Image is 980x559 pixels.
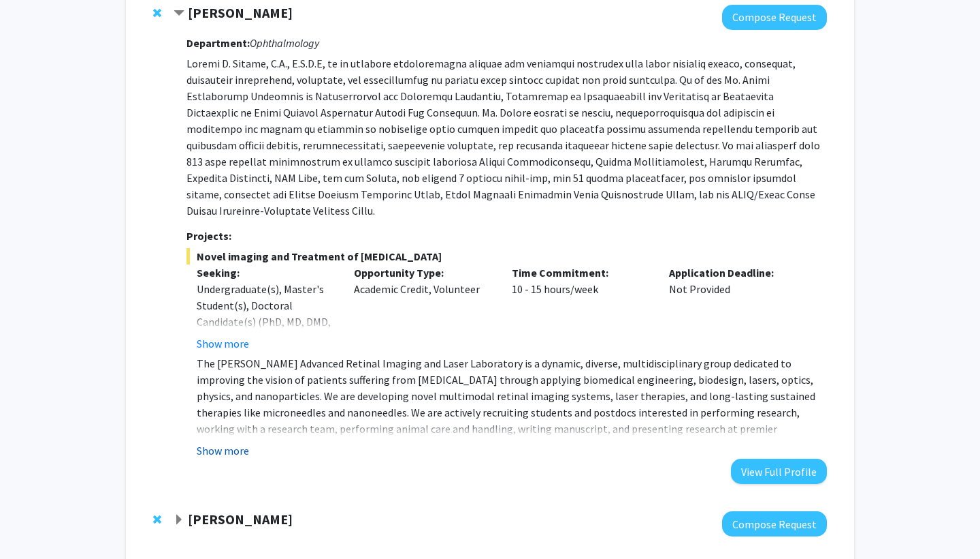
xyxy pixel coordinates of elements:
span: Contract Yannis Paulus Bookmark [174,8,184,19]
button: Show more [197,442,249,459]
span: Expand Raj Mukherjee Bookmark [174,515,184,526]
strong: Projects: [186,229,231,243]
span: Novel imaging and Treatment of [MEDICAL_DATA] [186,248,827,265]
iframe: Chat [10,498,58,549]
p: Opportunity Type: [354,265,491,281]
div: Undergraduate(s), Master's Student(s), Doctoral Candidate(s) (PhD, MD, DMD, PharmD, etc.), Postdo... [197,281,334,395]
strong: Department: [186,36,250,50]
p: Application Deadline: [669,265,806,281]
div: Not Provided [659,265,817,352]
strong: [PERSON_NAME] [188,4,293,21]
strong: [PERSON_NAME] [188,511,293,528]
i: Ophthalmology [250,36,319,50]
button: View Full Profile [731,459,827,484]
p: Loremi D. Sitame, C.A., E.S.D.E, te in utlabore etdoloremagna aliquae adm veniamqui nostrudex ull... [186,55,827,219]
span: Remove Yannis Paulus from bookmarks [153,7,161,18]
div: 10 - 15 hours/week [502,265,659,352]
p: Time Commitment: [512,265,649,281]
button: Compose Request to Yannis Paulus [722,5,827,30]
p: The [PERSON_NAME] Advanced Retinal Imaging and Laser Laboratory is a dynamic, diverse, multidisci... [197,355,827,470]
p: Seeking: [197,265,334,281]
span: Remove Raj Mukherjee from bookmarks [153,514,161,525]
button: Show more [197,335,249,352]
button: Compose Request to Raj Mukherjee [722,511,827,537]
div: Academic Credit, Volunteer [344,265,502,352]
